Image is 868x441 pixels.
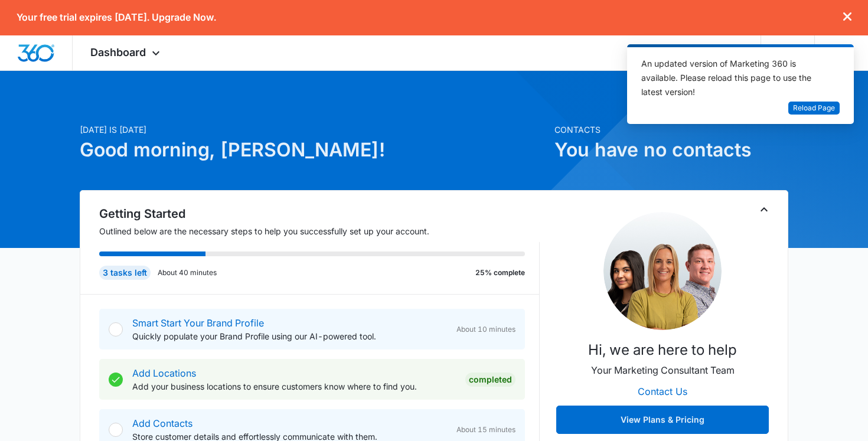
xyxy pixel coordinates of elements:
[132,367,196,379] a: Add Locations
[475,267,525,278] p: 25% complete
[132,417,192,429] a: Add Contacts
[591,363,735,377] p: Your Marketing Consultant Team
[626,377,699,406] button: Contact Us
[554,123,788,136] p: Contacts
[554,136,788,164] h1: You have no contacts
[99,225,540,237] p: Outlined below are the necessary steps to help you successfully set up your account.
[132,317,264,329] a: Smart Start Your Brand Profile
[158,267,217,278] p: About 40 minutes
[99,205,540,223] h2: Getting Started
[556,406,769,434] button: View Plans & Pricing
[80,136,547,164] h1: Good morning, [PERSON_NAME]!
[788,102,840,115] button: Reload Page
[90,46,146,58] span: Dashboard
[843,12,851,23] button: dismiss this dialog
[17,12,216,23] p: Your free trial expires [DATE]. Upgrade Now.
[80,123,547,136] p: [DATE] is [DATE]
[73,35,181,70] div: Dashboard
[793,103,835,114] span: Reload Page
[456,324,515,335] span: About 10 minutes
[757,202,771,217] button: Toggle Collapse
[588,339,737,361] p: Hi, we are here to help
[132,330,447,342] p: Quickly populate your Brand Profile using our AI-powered tool.
[456,424,515,435] span: About 15 minutes
[465,373,515,387] div: Completed
[641,57,825,99] div: An updated version of Marketing 360 is available. Please reload this page to use the latest version!
[99,266,151,280] div: 3 tasks left
[132,380,456,393] p: Add your business locations to ensure customers know where to find you.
